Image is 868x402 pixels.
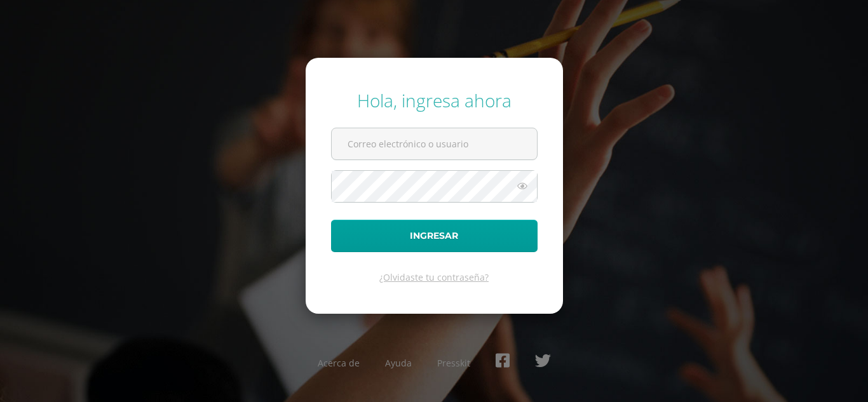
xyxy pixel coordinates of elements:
[385,357,412,369] a: Ayuda
[332,128,537,159] input: Correo electrónico o usuario
[331,88,538,112] div: Hola, ingresa ahora
[318,357,360,369] a: Acerca de
[379,271,489,283] a: ¿Olvidaste tu contraseña?
[331,220,538,252] button: Ingresar
[437,357,470,369] a: Presskit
